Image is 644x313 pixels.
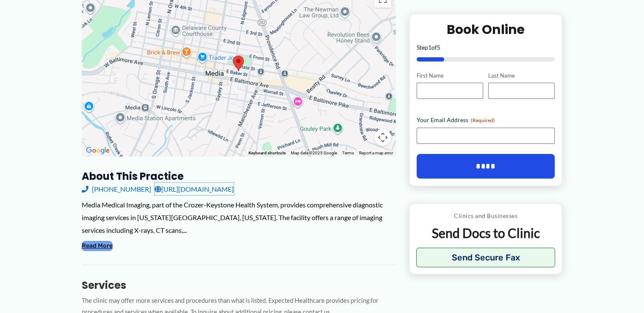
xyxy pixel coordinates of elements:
div: Media Medical Imaging, part of the Crozer-Keystone Health System, provides comprehensive diagnost... [82,198,395,236]
a: Terms [342,151,354,155]
span: 1 [428,44,431,51]
h2: Book Online [417,21,555,38]
a: Open this area in Google Maps (opens a new window) [84,145,112,156]
img: Google [84,145,112,156]
button: Map camera controls [374,129,391,146]
label: First Name [417,72,483,80]
label: Your Email Address [417,116,555,125]
p: Step of [417,45,555,50]
span: Map data ©2025 Google [291,151,337,155]
label: Last Name [488,72,555,80]
button: Keyboard shortcuts [249,150,286,156]
a: [PHONE_NUMBER] [82,183,151,196]
h3: About this practice [82,170,395,183]
h3: Services [82,279,395,292]
p: Clinics and Businesses [416,211,556,222]
span: (Required) [471,117,495,124]
button: Read More [82,241,113,251]
a: [URL][DOMAIN_NAME] [155,183,234,196]
a: Report a map error [359,151,393,155]
p: Send Docs to Clinic [416,225,556,242]
span: 5 [437,44,440,51]
button: Send Secure Fax [416,248,556,268]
